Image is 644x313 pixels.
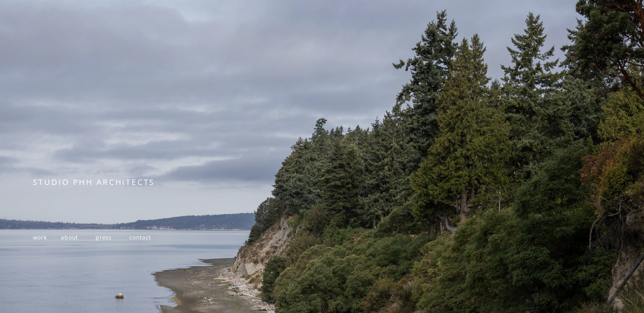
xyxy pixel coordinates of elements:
a: work [33,234,47,241]
a: press [96,234,112,241]
span: STUDIO PHH ARCHITECTS [33,176,155,187]
a: about [61,234,78,241]
a: contact [129,234,151,241]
